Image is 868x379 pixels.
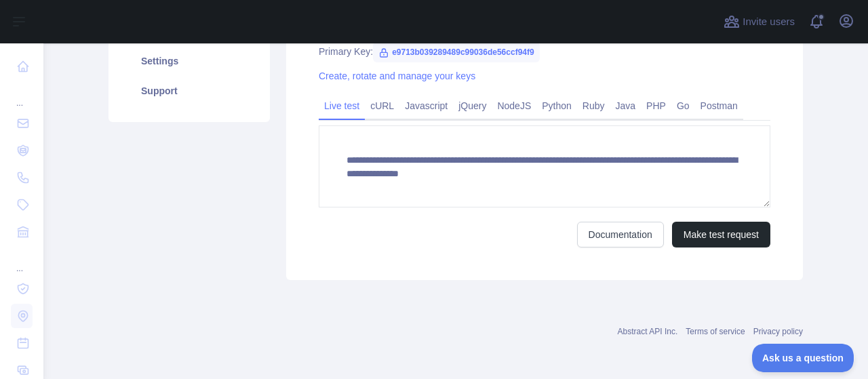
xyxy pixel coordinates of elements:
a: jQuery [453,95,492,117]
span: e9713b039289489c99036de56ccf94f9 [373,42,540,62]
button: Invite users [721,11,797,33]
a: Postman [695,95,743,117]
a: PHP [641,95,671,117]
a: Go [671,95,695,117]
a: Live test [319,95,365,117]
div: ... [11,247,33,274]
a: Abstract API Inc. [618,327,678,336]
button: Make test request [672,222,770,247]
a: Javascript [399,95,453,117]
a: Settings [125,46,254,76]
iframe: Toggle Customer Support [752,344,854,372]
a: Support [125,76,254,106]
a: Ruby [577,95,610,117]
a: NodeJS [492,95,536,117]
a: Privacy policy [753,327,803,336]
span: Invite users [743,14,795,30]
a: Documentation [577,222,664,247]
a: Create, rotate and manage your keys [319,71,475,81]
a: Terms of service [686,327,745,336]
a: Java [610,95,642,117]
div: ... [11,81,33,108]
a: cURL [365,95,399,117]
a: Python [536,95,577,117]
div: Primary Key: [319,45,770,58]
